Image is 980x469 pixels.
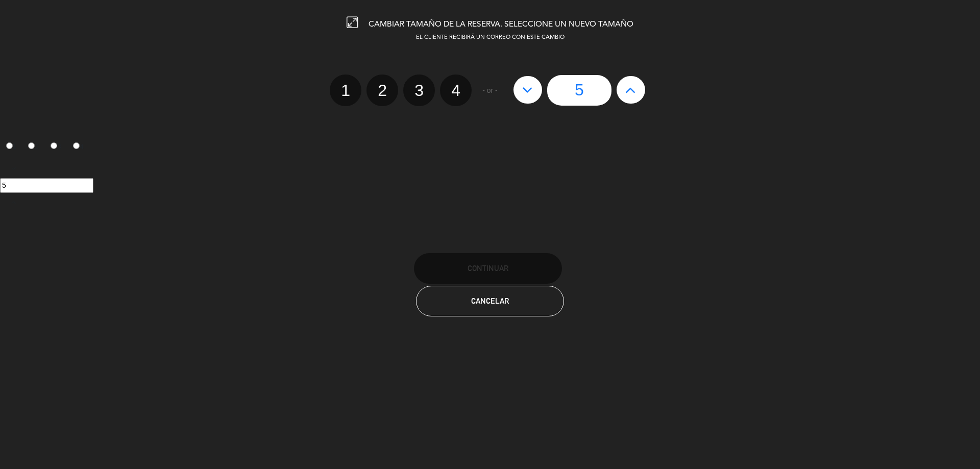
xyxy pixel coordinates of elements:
span: EL CLIENTE RECIBIRÁ UN CORREO CON ESTE CAMBIO [416,35,565,40]
span: Continuar [468,264,508,273]
label: 4 [67,138,89,156]
label: 1 [330,75,361,106]
input: 4 [73,142,80,149]
input: 1 [6,142,13,149]
button: Cancelar [416,286,564,316]
span: - or - [482,85,498,96]
label: 3 [403,75,435,106]
label: 2 [22,138,45,156]
label: 4 [440,75,472,106]
button: Continuar [414,253,562,284]
label: 3 [45,138,67,156]
span: Cancelar [471,297,509,305]
input: 3 [51,142,57,149]
label: 2 [366,75,398,106]
span: CAMBIAR TAMAÑO DE LA RESERVA. SELECCIONE UN NUEVO TAMAÑO [369,20,633,29]
input: 2 [28,142,35,149]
